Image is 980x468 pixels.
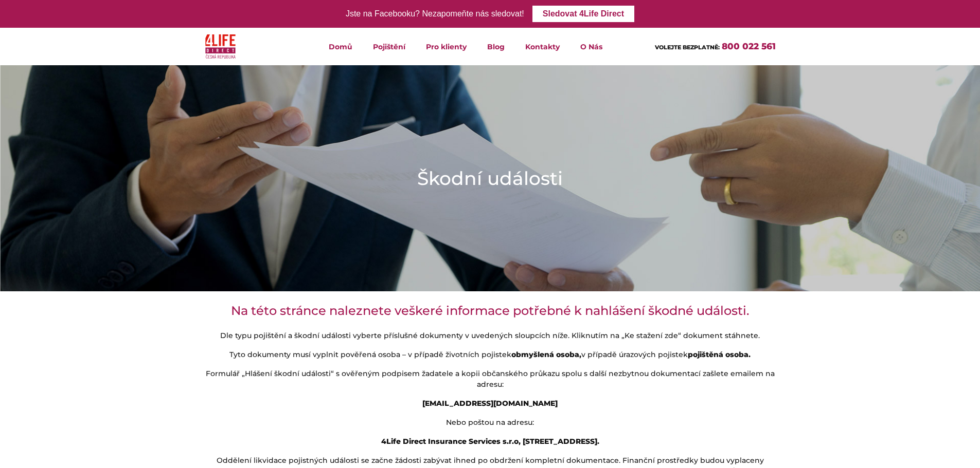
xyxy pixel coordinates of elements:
p: Tyto dokumenty musí vyplnit pověřená osoba – v případě životních pojistek v případě úrazových poj... [205,349,776,360]
p: Formulář „Hlášení škodní události“ s ověřeným podpisem žadatele a kopii občanského průkazu spolu ... [205,368,776,390]
img: 4Life Direct Česká republika logo [205,32,236,61]
strong: [EMAIL_ADDRESS][DOMAIN_NAME] [422,399,558,408]
a: Kontakty [515,28,570,65]
a: Sledovat 4Life Direct [532,6,634,22]
span: VOLEJTE BEZPLATNĚ: [655,44,720,51]
strong: pojištěná osoba. [688,350,751,359]
p: Dle typu pojištění a škodní události vyberte příslušné dokumenty v uvedených sloupcích níže. Klik... [205,330,776,341]
a: Domů [318,28,363,65]
a: 800 022 561 [722,41,776,51]
div: Jste na Facebooku? Nezapomeňte nás sledovat! [346,7,524,22]
a: Blog [477,28,515,65]
h3: Na této stránce naleznete veškeré informace potřebné k nahlášení škodné události. [205,304,776,318]
strong: obmyšlená osoba, [511,350,581,359]
p: Nebo poštou na adresu: [205,417,776,428]
h1: Škodní události [417,165,563,191]
strong: 4Life Direct Insurance Services s.r.o, [STREET_ADDRESS]. [381,437,599,446]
